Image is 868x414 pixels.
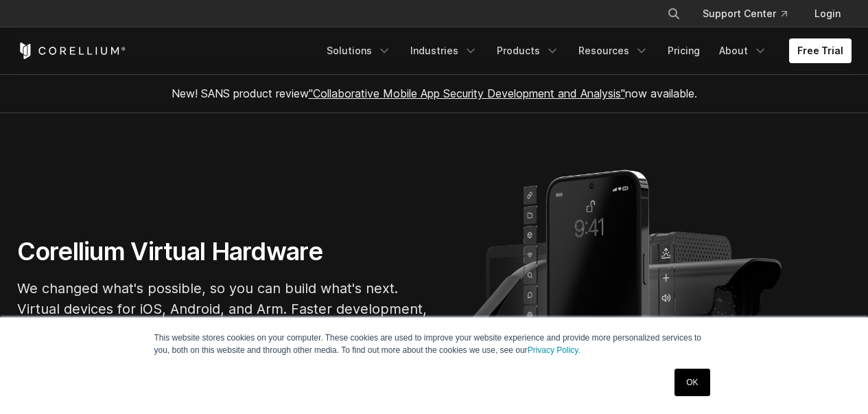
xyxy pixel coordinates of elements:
[675,369,709,396] a: OK
[17,43,126,59] a: Corellium Home
[570,38,657,63] a: Resources
[661,1,686,26] button: Search
[154,332,714,356] p: This website stores cookies on your computer. These cookies are used to improve your website expe...
[489,38,567,63] a: Products
[528,345,580,355] a: Privacy Policy.
[711,38,775,63] a: About
[318,38,852,63] div: Navigation Menu
[692,1,798,26] a: Support Center
[650,1,852,26] div: Navigation Menu
[17,236,429,267] h1: Corellium Virtual Hardware
[659,38,708,63] a: Pricing
[309,87,625,100] a: "Collaborative Mobile App Security Development and Analysis"
[804,1,852,26] a: Login
[17,278,429,340] p: We changed what's possible, so you can build what's next. Virtual devices for iOS, Android, and A...
[402,38,486,63] a: Industries
[789,38,852,63] a: Free Trial
[318,38,399,63] a: Solutions
[172,87,697,100] span: New! SANS product review now available.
